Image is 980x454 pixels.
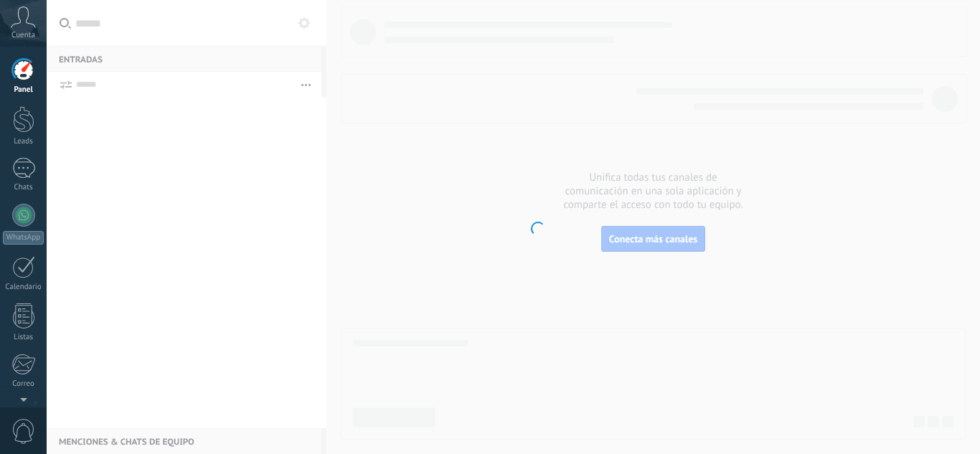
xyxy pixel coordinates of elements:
div: Calendario [3,283,44,292]
div: Panel [3,85,44,95]
div: WhatsApp [3,231,44,245]
div: Correo [3,379,44,389]
div: Chats [3,183,44,192]
span: Cuenta [11,31,35,40]
div: Leads [3,137,44,146]
div: Listas [3,333,44,342]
